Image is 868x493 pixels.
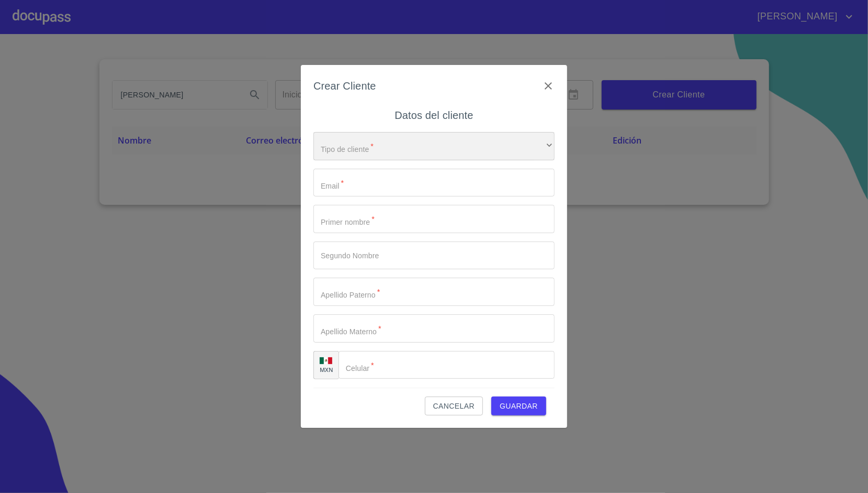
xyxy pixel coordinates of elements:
img: R93DlvwvvjP9fbrDwZeCRYBHk45OWMq+AAOlFVsxT89f82nwPLnD58IP7+ANJEaWYhP0Tx8kkA0WlQMPQsAAgwAOmBj20AXj6... [320,357,332,365]
h6: Crear Cliente [313,78,376,94]
button: Guardar [491,397,546,416]
h6: Datos del cliente [394,107,473,124]
p: MXN [320,366,333,374]
span: Guardar [500,400,538,413]
div: ​ [313,132,555,160]
span: Cancelar [433,400,475,413]
button: Cancelar [425,397,483,416]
